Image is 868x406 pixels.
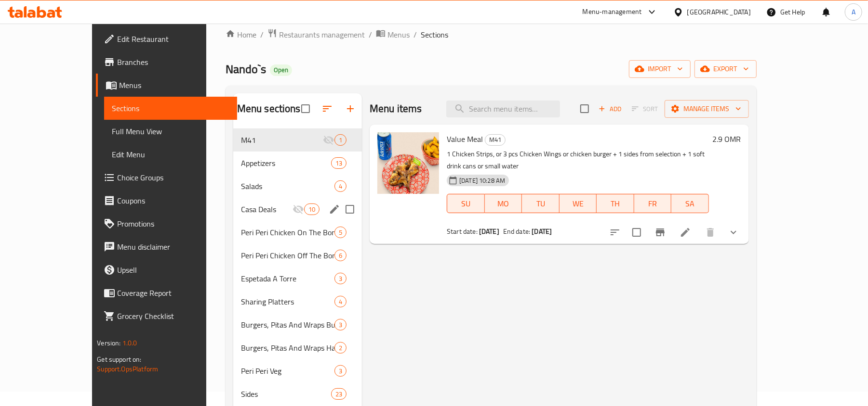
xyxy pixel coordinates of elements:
span: Appetizers [241,157,331,169]
a: Menus [376,28,410,41]
h6: 2.9 OMR [713,132,741,146]
span: SA [675,197,705,211]
li: / [369,29,372,40]
div: Peri Peri Veg3 [233,359,362,382]
span: [DATE] 10:28 AM [455,176,509,185]
span: M41 [241,134,323,146]
span: 23 [332,390,346,399]
div: Sharing Platters4 [233,290,362,313]
a: Full Menu View [104,120,237,143]
button: Manage items [665,100,749,118]
p: 1 Chicken Strips, or 3 pcs Chicken Wings or chicken burger + 1 sides from selection + 1 soft drin... [447,148,708,172]
span: M41 [485,134,505,145]
a: Edit Menu [104,143,237,166]
div: Appetizers13 [233,152,362,175]
a: Choice Groups [96,166,237,189]
li: / [260,29,264,40]
div: [GEOGRAPHIC_DATA] [687,7,751,17]
div: items [331,388,347,400]
button: MO [485,194,522,213]
a: Sections [104,97,237,120]
span: Coupons [117,195,229,206]
button: SA [671,194,709,213]
span: import [637,63,683,75]
span: SU [451,197,481,211]
span: Nando`s [226,58,266,80]
span: Add item [595,101,626,116]
div: items [334,365,347,377]
div: items [334,319,347,330]
a: Promotions [96,212,237,235]
div: items [334,342,347,354]
button: export [694,60,757,78]
a: Restaurants management [267,28,365,41]
span: Branches [117,56,229,68]
span: Peri Peri Veg [241,365,334,377]
span: 3 [335,320,346,330]
span: 4 [335,297,346,306]
div: Peri Peri Chicken On The Bone5 [233,221,362,244]
span: Version: [97,337,120,349]
span: Menus [387,29,410,40]
input: search [446,101,560,117]
span: 2 [335,343,346,353]
div: Peri Peri Chicken Off The Bone [241,250,334,261]
span: End date: [503,225,530,238]
span: Start date: [447,225,478,238]
span: Upsell [117,264,229,276]
span: Select section [574,99,595,119]
li: / [414,29,417,40]
div: items [334,296,347,307]
div: Peri Peri Chicken Off The Bone6 [233,244,362,267]
div: M41 [485,134,506,146]
button: SU [447,194,484,213]
span: TU [526,197,556,211]
div: items [331,157,347,169]
span: 4 [335,182,346,191]
button: Branch-specific-item [649,221,672,244]
button: WE [560,194,597,213]
span: Burgers, Pitas And Wraps Build Your Own [241,319,334,330]
a: Coverage Report [96,281,237,304]
span: FR [638,197,668,211]
button: delete [699,221,722,244]
span: MO [489,197,519,211]
div: items [334,250,347,261]
span: Get support on: [97,353,141,366]
a: Home [226,29,256,40]
button: sort-choices [603,221,627,244]
span: Sections [112,102,229,114]
span: Menus [119,79,229,91]
span: Peri Peri Chicken On The Bone [241,227,334,238]
span: Restaurants management [279,29,365,40]
span: Coverage Report [117,287,229,299]
span: export [702,63,749,75]
button: show more [722,221,745,244]
span: Edit Menu [112,149,229,160]
button: Add section [339,97,362,120]
span: Espetada A Torre [241,273,334,284]
span: A [852,7,855,17]
div: items [334,134,347,146]
div: items [334,273,347,284]
nav: breadcrumb [226,28,757,41]
div: Sides23 [233,382,362,406]
a: Edit Restaurant [96,27,237,51]
div: Casa Deals10edit [233,198,362,221]
img: Value Meal [377,132,439,194]
span: Burgers, Pitas And Wraps Have It Our Way [241,342,334,354]
span: 5 [335,228,346,237]
span: Add [597,103,623,114]
span: 3 [335,367,346,376]
h2: Menu items [370,101,422,116]
span: Select all sections [295,99,316,119]
a: Upsell [96,258,237,281]
span: Open [270,66,292,74]
div: Burgers, Pitas And Wraps Build Your Own3 [233,313,362,336]
span: Full Menu View [112,126,229,137]
svg: Inactive section [293,203,304,215]
div: Sides [241,388,331,400]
